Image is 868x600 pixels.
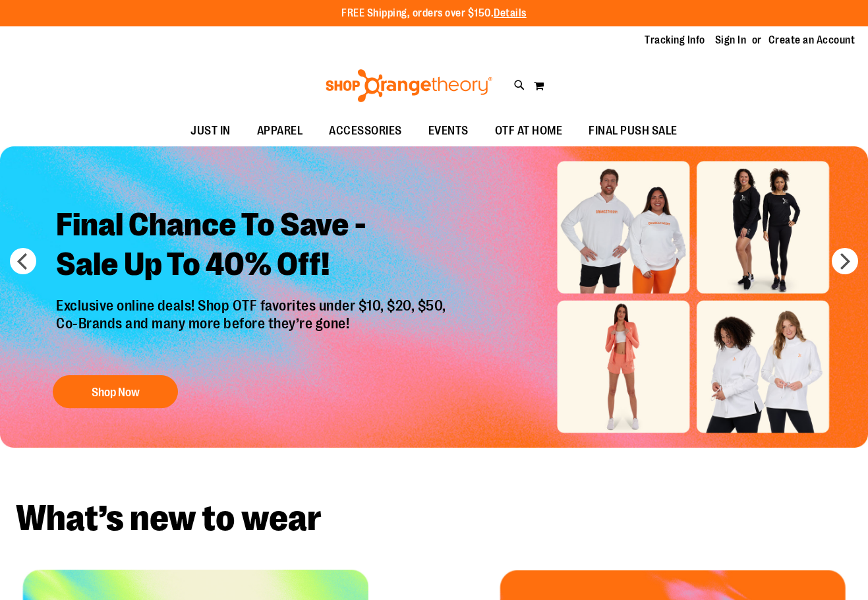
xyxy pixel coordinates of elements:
[53,375,178,408] button: Shop Now
[589,116,678,146] span: FINAL PUSH SALE
[46,298,459,363] p: Exclusive online deals! Shop OTF favorites under $10, $20, $50, Co-Brands and many more before th...
[715,33,747,47] a: Sign In
[324,69,494,102] img: Shop Orangetheory
[316,116,415,146] a: ACCESSORIES
[832,248,858,274] button: next
[494,7,527,19] a: Details
[46,196,459,298] h2: Final Chance To Save - Sale Up To 40% Off!
[482,116,576,146] a: OTF AT HOME
[428,116,469,146] span: EVENTS
[341,6,527,21] p: FREE Shipping, orders over $150.
[768,33,855,47] a: Create an Account
[190,116,231,146] span: JUST IN
[10,248,36,274] button: prev
[257,116,303,146] span: APPAREL
[46,196,459,415] a: Final Chance To Save -Sale Up To 40% Off! Exclusive online deals! Shop OTF favorites under $10, $...
[495,116,563,146] span: OTF AT HOME
[415,116,482,146] a: EVENTS
[244,116,316,146] a: APPAREL
[575,116,691,146] a: FINAL PUSH SALE
[645,33,705,47] a: Tracking Info
[177,116,244,146] a: JUST IN
[16,500,852,537] h2: What’s new to wear
[329,116,402,146] span: ACCESSORIES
